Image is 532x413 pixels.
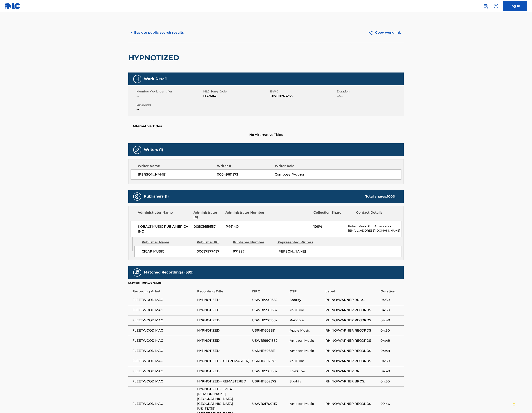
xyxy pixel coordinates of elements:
[138,172,217,177] span: [PERSON_NAME]
[194,224,223,229] span: 00503659557
[135,147,140,152] img: Writers
[277,249,306,253] span: [PERSON_NAME]
[132,348,195,353] span: FLEETWOOD MAC
[325,328,378,333] span: RHINO/WARNER RECORDS
[313,210,353,220] div: Collection Share
[128,281,161,285] p: Showing 1 - 10 of 599 results
[325,298,378,302] span: RHINO/WARNER BROS.
[217,172,275,177] span: 00049611573
[348,228,401,233] p: [EMAIL_ADDRESS][DOMAIN_NAME]
[197,359,250,364] span: HYPNOTIZED (2018 REMASTER)
[380,308,402,313] span: 04:50
[252,369,287,374] span: USWB19901382
[290,318,323,323] span: Pandora
[252,359,287,364] span: USRH11802572
[290,285,323,294] div: DSP
[380,298,402,302] span: 04:50
[275,164,328,168] div: Writer Role
[325,379,378,384] span: RHINO/WARNER BROS.
[132,369,195,374] span: FLEETWOOD MAC
[252,328,287,333] span: USRH11605551
[233,240,274,245] div: Publisher Number
[275,172,328,177] span: Composer/Author
[313,224,345,229] span: 100%
[365,27,404,38] button: Copy work link
[380,338,402,343] span: 04:49
[136,89,202,94] span: Member Work Identifier
[252,285,287,294] div: ISRC
[387,194,396,198] span: 100 %
[197,348,250,353] span: HYPNOTIZED
[325,318,378,323] span: RHINO/WARNER RECORDS
[197,369,250,374] span: HYPNOTIZED
[135,194,140,199] img: Publishers
[144,194,169,199] h5: Publishers (1)
[290,359,323,364] span: YouTube
[368,30,375,35] img: Copy work link
[380,359,402,364] span: 04:50
[132,359,195,364] span: FLEETWOOD MAC
[132,318,195,323] span: FLEETWOOD MAC
[325,369,378,374] span: RHINO/WARNER BR
[197,318,250,323] span: HYPNOTIZED
[365,194,396,199] div: Total shares:
[270,94,336,99] span: T0700763263
[197,338,250,343] span: HYPNOTIZED
[492,2,500,10] div: Help
[225,210,265,220] div: Administrator Number
[132,328,195,333] span: FLEETWOOD MAC
[380,379,402,384] span: 04:50
[193,210,222,220] div: Administrator IPI
[128,53,181,62] h2: HYPNOTIZED
[290,308,323,313] span: YouTube
[252,298,287,302] span: USWB19901382
[132,401,195,406] span: FLEETWOOD MAC
[136,103,202,107] span: Language
[197,328,250,333] span: HYPNOTIZED
[348,224,401,228] p: Kobalt Music Pub America Inc
[132,379,195,384] span: FLEETWOOD MAC
[197,298,250,302] span: HYPNOTIZED
[136,107,202,112] span: --
[380,285,402,294] div: Duration
[325,308,378,313] span: RHINO/WARNER RECORDS
[380,401,402,406] span: 09:46
[197,379,250,384] span: HYPNOTIZED - REMASTERED
[144,77,167,81] h5: Work Detail
[252,379,287,384] span: USRH11802572
[252,318,287,323] span: USWB19901382
[503,1,527,11] a: Log In
[132,285,195,294] div: Recording Artist
[138,224,191,234] span: KOBALT MUSIC PUB AMERICA INC
[226,224,265,229] span: P4614Q
[494,4,499,9] img: help
[5,3,21,9] img: MLC Logo
[233,249,274,254] span: P71997
[197,285,250,294] div: Recording Title
[197,249,230,254] span: 00037977437
[513,398,515,410] div: Drag
[290,369,323,374] span: LiveXLive
[132,338,195,343] span: FLEETWOOD MAC
[380,348,402,353] span: 04:49
[135,270,140,275] img: Matched Recordings
[132,124,400,128] h5: Alternative Titles
[197,240,230,245] div: Publisher IPI
[337,94,403,99] span: --:--
[481,2,490,10] a: Public Search
[290,328,323,333] span: Apple Music
[277,240,319,245] div: Represented Writers
[325,285,378,294] div: Label
[217,164,275,168] div: Writer IPI
[325,401,378,406] span: RHINO/WARNER RECORDS
[252,401,287,406] span: USWB21700113
[144,270,193,275] h5: Matched Recordings (599)
[380,369,402,374] span: 04:49
[290,401,323,406] span: Amazon Music
[483,4,488,9] img: search
[138,210,190,220] div: Administrator Name
[135,77,140,81] img: Work Detail
[142,240,193,245] div: Publisher Name
[337,89,403,94] span: Duration
[325,338,378,343] span: RHINO/WARNER RECORDS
